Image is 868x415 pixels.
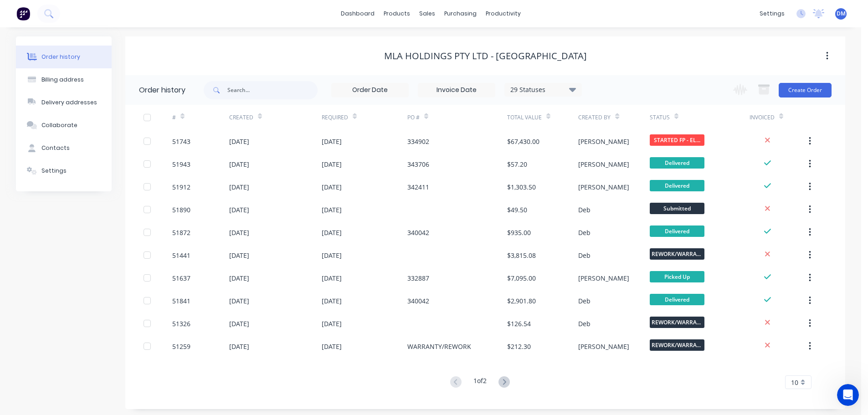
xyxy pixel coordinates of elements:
[650,271,704,282] span: Picked Up
[322,182,342,192] div: [DATE]
[755,7,789,20] div: settings
[172,296,190,306] div: 51841
[14,298,21,306] button: Emoji picker
[43,298,51,306] button: Upload attachment
[650,248,704,260] span: REWORK/WARRANTY
[8,279,175,295] textarea: Message…
[229,251,249,260] div: [DATE]
[837,10,846,18] span: DM
[229,273,249,283] div: [DATE]
[7,26,175,109] div: Maricar says…
[229,342,249,351] div: [DATE]
[172,228,190,237] div: 51872
[578,228,591,237] div: Deb
[837,384,859,406] iframe: Intercom live chat
[407,105,507,130] div: PO #
[229,182,249,192] div: [DATE]
[16,91,112,114] button: Delivery addresses
[507,251,536,260] div: $3,815.08
[779,83,832,97] button: Create Order
[578,319,591,328] div: Deb
[172,251,190,260] div: 51441
[229,137,249,146] div: [DATE]
[172,137,190,146] div: 51743
[7,26,149,108] div: Hi Deb, the team will be deploying a fix for this early next week. In the meantime, for kits that...
[407,159,429,169] div: 343706
[7,109,149,138] div: Let me know if you’d like me to go ahead and separate them up for you.
[229,296,249,306] div: [DATE]
[407,182,429,192] div: 342411
[229,159,249,169] div: [DATE]
[650,180,704,191] span: Delivered
[41,144,70,152] div: Contacts
[172,273,190,283] div: 51637
[322,105,407,130] div: Required
[578,296,591,306] div: Deb
[16,114,112,137] button: Collaborate
[44,11,62,20] p: Active
[322,251,342,260] div: [DATE]
[415,7,440,20] div: sales
[15,31,142,103] div: Hi Deb, the team will be deploying a fix for this early next week. In the meantime, for kits that...
[26,5,41,20] img: Profile image for Maricar
[172,182,190,192] div: 51912
[322,296,342,306] div: [DATE]
[322,205,342,215] div: [DATE]
[650,113,670,122] div: Status
[750,113,775,122] div: Invoiced
[578,342,629,351] div: [PERSON_NAME]
[229,228,249,237] div: [DATE]
[172,205,190,215] div: 51890
[7,220,175,283] div: Maricar says…
[16,68,112,91] button: Billing address
[578,105,649,130] div: Created By
[650,294,704,305] span: Delivered
[578,137,629,146] div: [PERSON_NAME]
[407,273,429,283] div: 332887
[650,339,704,351] span: REWORK/WARRANTY
[505,85,581,95] div: 29 Statuses
[407,342,471,351] div: WARRANTY/REWORK
[507,319,531,328] div: $126.54
[332,83,408,97] input: Order Date
[507,205,527,215] div: $49.50
[41,121,77,129] div: Collaborate
[6,4,23,21] button: go back
[407,113,420,122] div: PO #
[407,296,429,306] div: 340042
[172,105,229,130] div: #
[15,115,142,133] div: Let me know if you’d like me to go ahead and separate them up for you.
[7,220,149,267] div: It’s related to the quantities on sub-kits when the overall kit quantity is increased. I’ll keep ...
[322,159,342,169] div: [DATE]
[507,273,536,283] div: $7,095.00
[418,83,495,97] input: Invoice Date
[41,167,67,175] div: Settings
[578,113,611,122] div: Created By
[379,7,415,20] div: products
[172,113,176,122] div: #
[41,76,84,84] div: Billing address
[578,251,591,260] div: Deb
[507,228,531,237] div: $935.00
[407,228,429,237] div: 340042
[16,7,30,20] img: Factory
[650,225,704,237] span: Delivered
[44,5,72,11] h1: Maricar
[650,134,704,146] span: STARTED FP - EL...
[322,273,342,283] div: [DATE]
[7,109,175,145] div: Maricar says…
[159,4,176,21] button: Home
[507,296,536,306] div: $2,901.80
[229,113,253,122] div: Created
[578,182,629,192] div: [PERSON_NAME]
[336,7,379,20] a: dashboard
[440,7,481,20] div: purchasing
[650,157,704,169] span: Delivered
[41,98,97,107] div: Delivery addresses
[507,137,539,146] div: $67,430.00
[650,105,750,130] div: Status
[15,226,142,261] div: It’s related to the quantities on sub-kits when the overall kit quantity is increased. I’ll keep ...
[7,145,175,158] div: [DATE]
[322,113,348,122] div: Required
[473,376,487,389] div: 1 of 2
